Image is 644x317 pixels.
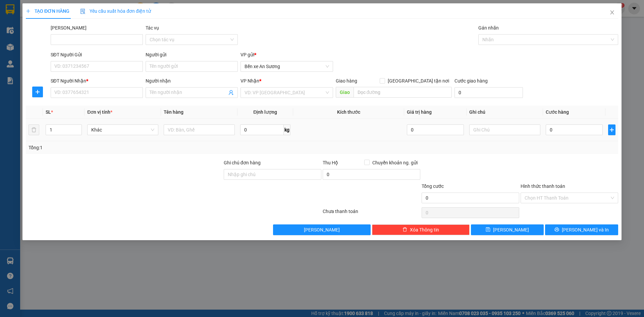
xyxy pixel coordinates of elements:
[284,124,290,135] span: kg
[354,87,452,98] input: Dọc đường
[372,224,470,235] button: deleteXóa Thông tin
[80,8,151,14] span: Yêu cầu xuất hóa đơn điện tử
[554,227,559,232] span: printer
[546,109,569,115] span: Cước hàng
[609,10,615,15] span: close
[146,77,238,85] div: Người nhận
[410,226,439,233] span: Xóa Thông tin
[26,8,69,14] span: TẠO ĐƠN HÀNG
[337,109,360,115] span: Kích thước
[486,227,491,232] span: save
[493,226,529,233] span: [PERSON_NAME]
[88,109,113,115] span: Đơn vị tính
[146,51,238,58] div: Người gửi
[323,160,338,165] span: Thu Hộ
[407,124,464,135] input: 0
[609,127,615,133] span: plus
[322,208,421,219] div: Chưa thanh toán
[454,78,488,84] label: Cước giao hàng
[164,124,235,135] input: VD: Bàn, Ghế
[224,169,321,180] input: Ghi chú đơn hàng
[422,183,444,189] span: Tổng cước
[46,109,51,115] span: SL
[521,183,565,189] label: Hình thức thanh toán
[470,124,541,135] input: Ghi Chú
[51,34,143,45] input: Mã ĐH
[146,25,159,31] label: Tác vụ
[26,9,31,13] span: plus
[603,3,622,22] button: Close
[241,78,260,84] span: VP Nhận
[241,51,333,58] div: VP gửi
[385,77,452,85] span: [GEOGRAPHIC_DATA] tận nơi
[33,89,43,95] span: plus
[336,78,357,84] span: Giao hàng
[370,159,420,166] span: Chuyển khoản ng. gửi
[407,109,432,115] span: Giá trị hàng
[454,87,523,98] input: Cước giao hàng
[29,124,39,135] button: delete
[336,87,354,98] span: Giao
[229,90,234,95] span: user-add
[545,224,618,235] button: printer[PERSON_NAME] và In
[253,109,277,115] span: Định lượng
[304,226,340,233] span: [PERSON_NAME]
[80,9,86,14] img: icon
[32,87,43,97] button: plus
[245,61,329,71] span: Bến xe An Sương
[467,106,543,119] th: Ghi chú
[29,144,249,151] div: Tổng: 1
[92,125,155,135] span: Khác
[471,224,544,235] button: save[PERSON_NAME]
[51,51,143,58] div: SĐT Người Gửi
[51,77,143,85] div: SĐT Người Nhận
[224,160,261,165] label: Ghi chú đơn hàng
[402,227,407,232] span: delete
[478,25,499,31] label: Gán nhãn
[608,124,615,135] button: plus
[164,109,183,115] span: Tên hàng
[51,25,87,31] label: Mã ĐH
[562,226,609,233] span: [PERSON_NAME] và In
[273,224,371,235] button: [PERSON_NAME]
